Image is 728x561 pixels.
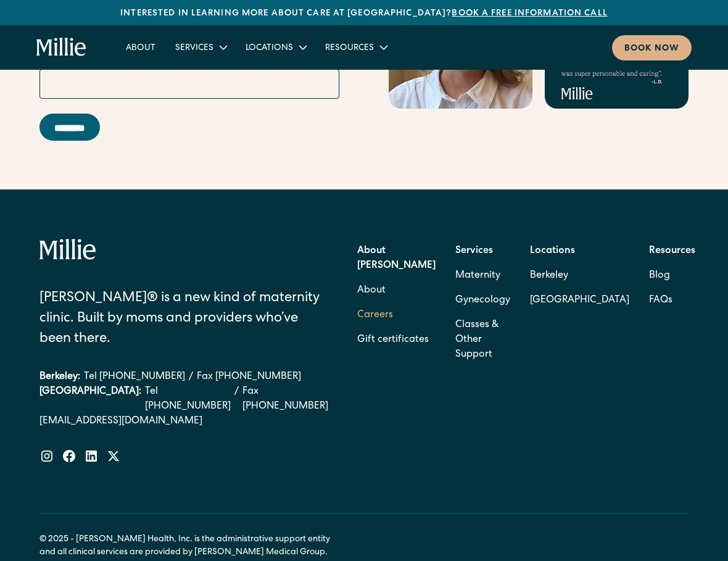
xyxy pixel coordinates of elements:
[197,370,301,384] a: Fax [PHONE_NUMBER]
[36,38,86,57] a: home
[455,246,493,256] strong: Services
[649,246,695,256] strong: Resources
[325,42,374,55] div: Resources
[624,43,679,56] div: Book now
[189,370,193,384] div: /
[39,370,80,384] div: Berkeley:
[39,384,141,414] div: [GEOGRAPHIC_DATA]:
[357,278,386,303] a: About
[357,303,393,328] a: Careers
[165,37,236,57] div: Services
[84,370,185,384] a: Tel [PHONE_NUMBER]
[39,289,328,350] div: [PERSON_NAME]® is a new kind of maternity clinic. Built by moms and providers who’ve been there.
[357,246,436,271] strong: About [PERSON_NAME]
[530,288,629,313] a: [GEOGRAPHIC_DATA]
[649,288,672,313] a: FAQs
[315,37,396,57] div: Resources
[357,328,429,352] a: Gift certificates
[530,264,629,288] a: Berkeley
[455,264,500,288] a: Maternity
[145,384,231,414] a: Tel [PHONE_NUMBER]
[455,313,510,367] a: Classes & Other Support
[236,37,315,57] div: Locations
[612,35,692,60] a: Book now
[530,246,575,256] strong: Locations
[242,384,328,414] a: Fax [PHONE_NUMBER]
[39,414,328,429] a: [EMAIL_ADDRESS][DOMAIN_NAME]
[175,42,213,55] div: Services
[116,37,165,57] a: About
[452,9,607,18] a: Book a free information call
[455,288,510,313] a: Gynecology
[246,42,293,55] div: Locations
[234,384,239,414] div: /
[649,264,670,288] a: Blog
